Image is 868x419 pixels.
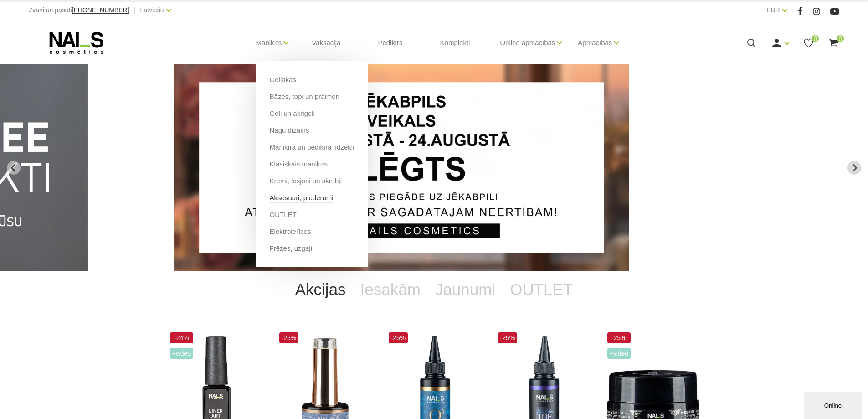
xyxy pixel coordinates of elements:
[279,332,299,343] span: -25%
[578,25,612,61] a: Apmācības
[607,348,631,359] span: +Video
[29,5,129,16] div: Zvani un pasūti
[72,6,129,14] span: [PHONE_NUMBER]
[270,210,297,220] a: OUTLET
[812,35,819,42] span: 0
[174,64,694,271] li: 2 of 12
[270,92,339,102] a: Bāzes, topi un praimeri
[804,390,863,419] iframe: chat widget
[428,271,503,308] a: Jaunumi
[288,271,353,308] a: Akcijas
[270,159,328,169] a: Klasiskais manikīrs
[270,193,334,203] a: Aksesuāri, piederumi
[304,21,348,65] a: Vaksācija
[607,332,631,343] span: -25%
[270,109,315,119] a: Geli un akrigeli
[500,25,555,61] a: Online apmācības
[353,271,428,308] a: Iesakām
[270,142,354,152] a: Manikīra un pedikīra līdzekļi
[270,75,296,85] a: Gēllakas
[270,176,342,186] a: Krēmi, losjoni un skrubji
[803,37,814,49] a: 0
[498,332,518,343] span: -25%
[256,25,282,61] a: Manikīrs
[170,332,194,343] span: -24%
[270,125,309,135] a: Nagu dizains
[847,161,861,175] button: Next slide
[828,37,839,49] a: 0
[433,21,478,65] a: Komplekti
[140,5,164,16] a: Latviešu
[72,7,129,14] a: [PHONE_NUMBER]
[134,5,136,16] span: |
[170,348,194,359] span: +Video
[370,21,410,65] a: Pedikīrs
[7,161,21,175] button: Go to last slide
[270,243,312,253] a: Frēzes, uzgaļi
[791,5,793,16] span: |
[270,227,311,237] a: Elektroierīces
[837,35,844,42] span: 0
[766,5,780,16] a: EUR
[389,332,408,343] span: -25%
[503,271,580,308] a: OUTLET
